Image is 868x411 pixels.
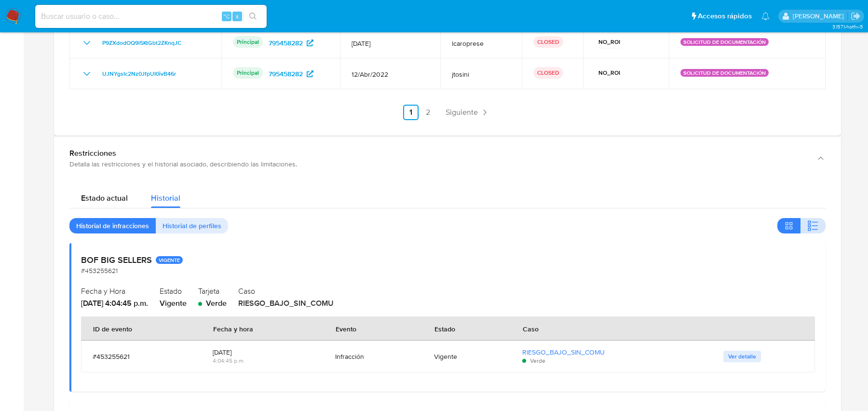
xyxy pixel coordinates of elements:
[851,11,861,21] a: Salir
[54,137,841,180] button: RestriccionesDetalla las restricciones y el historial asociado, describiendo las limitaciones.
[69,160,806,168] div: Detalla las restricciones y el historial asociado, describiendo las limitaciones.
[761,12,770,20] a: Notificaciones
[698,11,752,21] span: Accesos rápidos
[223,12,230,21] span: ⌥
[832,23,863,30] span: 3.157.1-hotfix-5
[69,149,806,158] div: Restricciones
[243,10,263,23] button: search-icon
[793,12,847,21] p: juan.calo@mercadolibre.com
[35,10,267,23] input: Buscar usuario o caso...
[236,12,239,21] span: s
